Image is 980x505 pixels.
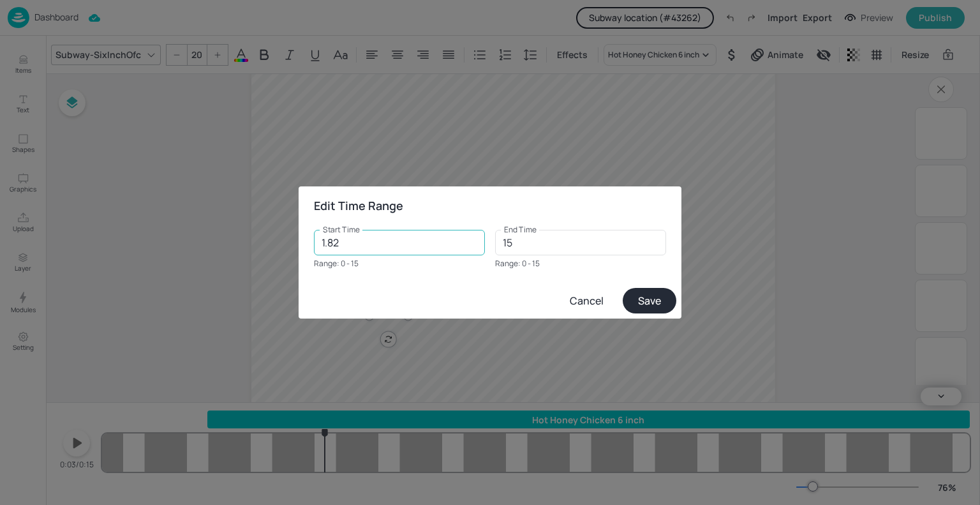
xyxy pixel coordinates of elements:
[314,257,485,270] p: Range: 0 - 15
[299,186,681,225] h2: Edit Time Range
[556,289,618,312] button: Cancel
[623,288,676,313] button: Save
[504,224,537,235] label: End Time
[495,257,666,270] p: Range: 0 - 15
[323,224,360,235] label: Start Time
